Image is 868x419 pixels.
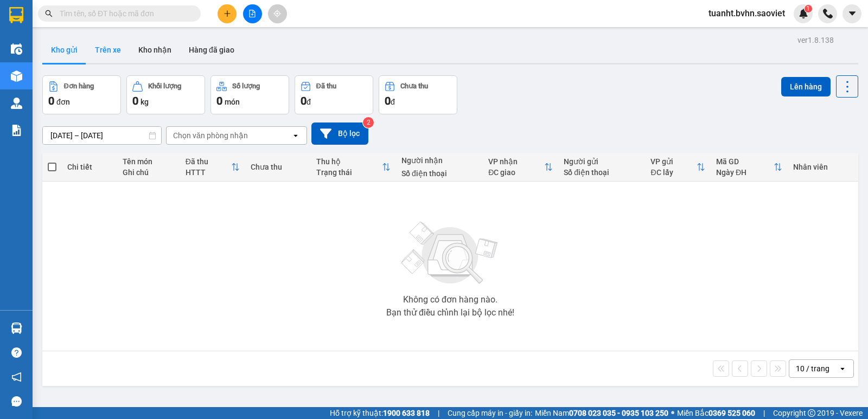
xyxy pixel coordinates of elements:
th: Toggle SortBy [180,153,246,182]
th: Toggle SortBy [645,153,710,182]
div: Đơn hàng [64,82,94,90]
span: ⚪️ [671,411,674,415]
img: warehouse-icon [11,323,22,334]
button: Bộ lọc [311,123,368,145]
th: Toggle SortBy [311,153,396,182]
div: 10 / trang [796,363,829,374]
button: file-add [243,4,262,23]
span: question-circle [11,347,22,358]
th: Toggle SortBy [711,153,788,182]
input: Select a date range. [43,127,161,144]
div: Chi tiết [67,163,112,171]
div: Chọn văn phòng nhận [173,130,248,141]
span: 0 [301,94,307,107]
span: kg [141,98,149,106]
button: Trên xe [86,37,130,63]
span: 0 [132,94,138,107]
svg: open [838,364,847,373]
div: Mã GD [716,157,774,166]
div: VP nhận [488,157,544,166]
input: Tìm tên, số ĐT hoặc mã đơn [60,8,188,20]
img: icon-new-feature [799,9,808,18]
span: message [11,396,22,407]
div: Không có đơn hàng nào. [403,295,497,304]
img: warehouse-icon [11,43,22,55]
strong: 0708 023 035 - 0935 103 250 [569,409,668,417]
span: đ [391,98,395,106]
strong: 1900 633 818 [383,409,430,417]
span: | [763,407,765,419]
div: Bạn thử điều chỉnh lại bộ lọc nhé! [386,308,514,317]
button: aim [268,4,287,23]
svg: open [291,131,300,140]
img: warehouse-icon [11,98,22,109]
div: Tên món [123,157,175,166]
div: ĐC lấy [650,168,696,177]
img: phone-icon [823,9,833,18]
button: Chưa thu0đ [379,75,457,114]
span: 0 [48,94,54,107]
div: Khối lượng [148,82,181,90]
sup: 2 [363,117,374,128]
span: | [438,407,439,419]
div: Số điện thoại [401,169,477,178]
span: Cung cấp máy in - giấy in: [448,407,532,419]
div: Số điện thoại [564,168,640,177]
img: logo-vxr [9,7,23,23]
span: search [45,10,53,17]
span: Miền Nam [535,407,668,419]
div: ver 1.8.138 [797,34,834,46]
button: Đã thu0đ [295,75,373,114]
div: Đã thu [316,82,336,90]
div: Trạng thái [316,168,382,177]
img: svg+xml;base64,PHN2ZyBjbGFzcz0ibGlzdC1wbHVnX19zdmciIHhtbG5zPSJodHRwOi8vd3d3LnczLm9yZy8yMDAwL3N2Zy... [396,215,505,291]
button: plus [218,4,237,23]
button: Lên hàng [781,77,831,96]
button: Đơn hàng0đơn [42,75,121,114]
button: Khối lượng0kg [126,75,205,114]
div: Chưa thu [251,163,305,171]
img: solution-icon [11,125,22,136]
div: Người nhận [401,156,477,165]
div: Người gửi [564,157,640,166]
span: món [225,98,240,106]
span: copyright [808,409,815,417]
div: Số lượng [232,82,260,90]
span: aim [273,10,281,17]
div: Thu hộ [316,157,382,166]
span: 0 [385,94,391,107]
strong: 0369 525 060 [709,409,755,417]
div: ĐC giao [488,168,544,177]
th: Toggle SortBy [483,153,558,182]
div: Chưa thu [400,82,428,90]
img: warehouse-icon [11,70,22,82]
button: Kho gửi [42,37,86,63]
div: Ngày ĐH [716,168,774,177]
span: Hỗ trợ kỹ thuật: [330,407,430,419]
div: VP gửi [650,157,696,166]
span: 0 [216,94,222,107]
div: Đã thu [186,157,232,166]
span: đ [307,98,311,106]
div: Ghi chú [123,168,175,177]
sup: 1 [805,5,812,12]
span: file-add [248,10,256,17]
span: plus [224,10,231,17]
div: HTTT [186,168,232,177]
button: caret-down [843,4,861,23]
span: caret-down [847,9,857,18]
span: 1 [806,5,810,12]
button: Kho nhận [130,37,180,63]
div: Nhân viên [793,163,853,171]
span: Miền Bắc [677,407,755,419]
button: Hàng đã giao [180,37,243,63]
span: notification [11,372,22,382]
span: tuanht.bvhn.saoviet [700,7,794,20]
button: Số lượng0món [210,75,289,114]
span: đơn [56,98,70,106]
